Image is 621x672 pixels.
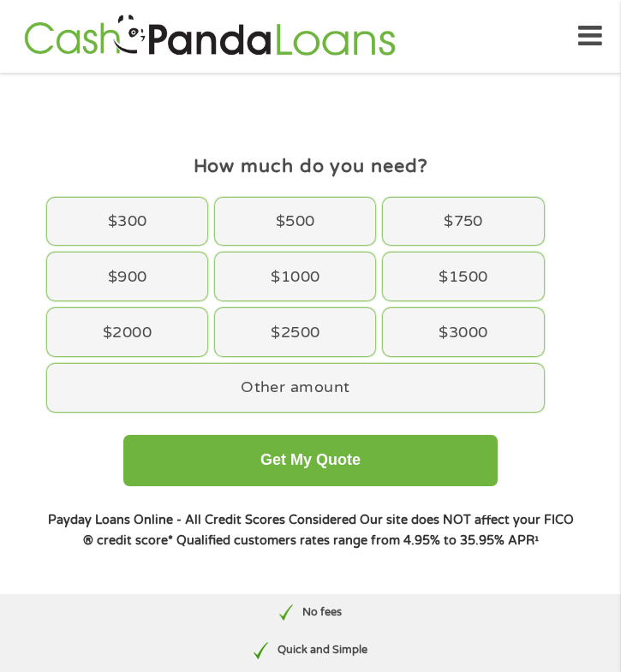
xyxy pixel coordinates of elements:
[19,12,401,61] img: GetLoanNow Logo
[278,642,367,658] p: Quick and Simple
[383,198,543,246] div: $750
[47,253,207,300] div: $900
[302,604,342,621] p: No fees
[47,308,207,356] div: $2000
[215,198,375,246] div: $500
[47,198,207,246] div: $300
[47,364,544,412] div: Other amount
[43,154,577,178] h4: How much do you need?
[215,253,375,300] div: $1000
[48,513,356,527] strong: Payday Loans Online - All Credit Scores Considered
[383,253,543,300] div: $1500
[176,533,539,548] strong: Qualified customers rates range from 4.95% to 35.95% APR¹
[383,308,543,356] div: $3000
[215,308,375,356] div: $2500
[83,513,574,548] strong: Our site does NOT affect your FICO ® credit score*
[123,435,498,486] button: Get My Quote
